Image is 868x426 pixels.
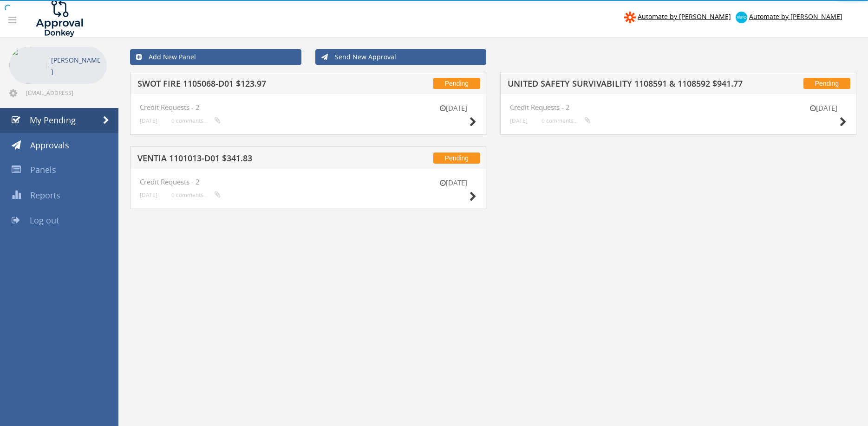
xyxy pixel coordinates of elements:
h5: UNITED SAFETY SURVIVABILITY 1108591 & 1108592 $941.77 [508,79,747,91]
span: Automate by [PERSON_NAME] [638,12,731,21]
a: Add New Panel [130,49,301,65]
small: 0 comments... [171,117,221,124]
h4: Credit Requests - 2 [140,103,476,111]
small: [DATE] [140,117,157,124]
h4: Credit Requests - 2 [510,103,847,111]
span: Pending [433,78,480,89]
span: Pending [433,153,480,164]
span: Panels [30,164,56,175]
small: [DATE] [510,117,528,124]
h5: VENTIA 1101013-D01 $341.83 [137,154,377,165]
span: Pending [803,78,850,89]
a: Send New Approval [315,49,487,65]
h4: Credit Requests - 2 [140,178,476,186]
small: 0 comments... [542,117,591,124]
span: Log out [30,215,59,226]
span: [EMAIL_ADDRESS][DOMAIN_NAME] [26,89,105,96]
small: [DATE] [800,103,847,113]
span: Reports [30,190,60,201]
p: [PERSON_NAME] [51,54,102,77]
span: Automate by [PERSON_NAME] [749,12,842,21]
small: [DATE] [430,178,476,188]
img: xero-logo.png [736,12,747,23]
small: [DATE] [140,191,157,198]
span: My Pending [30,114,76,126]
small: [DATE] [430,103,476,113]
h5: SWOT FIRE 1105068-D01 $123.97 [137,79,377,91]
span: Approvals [30,140,69,151]
small: 0 comments... [171,191,221,198]
img: zapier-logomark.png [624,12,636,23]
